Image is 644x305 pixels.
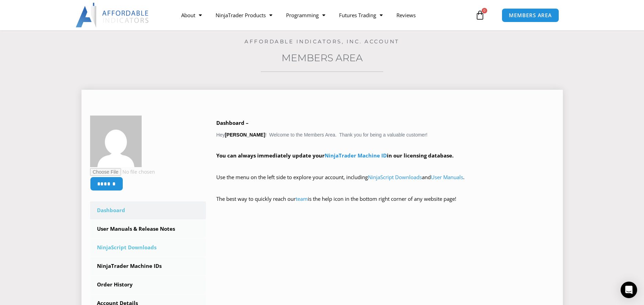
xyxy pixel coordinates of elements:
[225,132,265,138] strong: [PERSON_NAME]
[90,239,206,257] a: NinjaScript Downloads
[90,276,206,294] a: Order History
[174,7,209,23] a: About
[282,52,363,64] a: Members Area
[209,7,279,23] a: NinjaTrader Products
[216,173,554,192] p: Use the menu on the left side to explore your account, including and .
[216,119,249,126] b: Dashboard –
[76,3,150,28] img: LogoAI | Affordable Indicators – NinjaTrader
[325,152,387,159] a: NinjaTrader Machine ID
[296,195,308,202] a: team
[509,13,552,18] span: MEMBERS AREA
[244,38,400,45] a: Affordable Indicators, Inc. Account
[621,282,637,298] div: Open Intercom Messenger
[90,201,206,219] a: Dashboard
[216,118,554,214] div: Hey ! Welcome to the Members Area. Thank you for being a valuable customer!
[216,152,454,159] strong: You can always immediately update your in our licensing database.
[368,174,422,181] a: NinjaScript Downloads
[390,7,423,23] a: Reviews
[502,8,559,22] a: MEMBERS AREA
[174,7,473,23] nav: Menu
[465,5,495,25] a: 0
[279,7,332,23] a: Programming
[431,174,463,181] a: User Manuals
[90,257,206,275] a: NinjaTrader Machine IDs
[332,7,390,23] a: Futures Trading
[90,116,142,167] img: af9cd6664984d1206aae6d68832c8db7bbd79c9c7838ad66b263b4427a17b0f4
[216,194,554,214] p: The best way to quickly reach our is the help icon in the bottom right corner of any website page!
[90,220,206,238] a: User Manuals & Release Notes
[482,8,487,13] span: 0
